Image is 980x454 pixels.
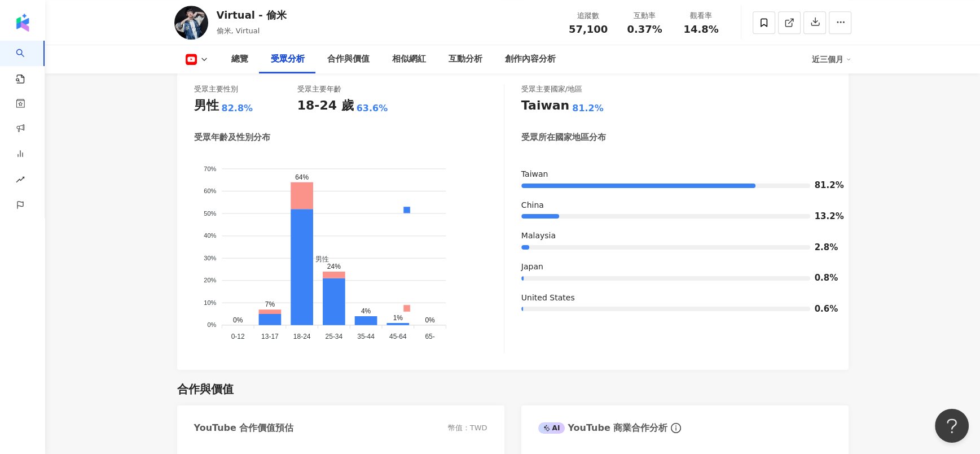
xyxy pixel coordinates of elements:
[815,181,832,190] span: 81.2%
[521,200,832,211] div: China
[14,14,32,32] img: logo icon
[231,53,248,66] div: 總覽
[680,10,723,21] div: 觀看率
[521,169,832,180] div: Taiwan
[194,132,270,143] div: 受眾年齡及性別分布
[538,422,668,434] div: YouTube 商業合作分析
[521,293,832,304] div: United States
[307,255,329,263] span: 男性
[204,299,216,306] tspan: 10%
[425,333,434,340] tspan: 65-
[222,102,253,115] div: 82.8%
[194,84,238,94] div: 受眾主要性別
[231,333,244,340] tspan: 0-12
[194,422,294,434] div: YouTube 合作價值預估
[521,84,582,94] div: 受眾主要國家/地區
[174,6,208,40] img: KOL Avatar
[16,168,25,194] span: rise
[567,10,610,21] div: 追蹤數
[217,27,260,35] span: 偷米, Virtual
[569,23,608,35] span: 57,100
[572,102,604,115] div: 81.2%
[357,102,388,115] div: 63.6%
[357,333,375,340] tspan: 35-44
[815,243,832,252] span: 2.8%
[217,8,287,22] div: Virtual - 偷米
[521,230,832,242] div: Malaysia
[204,277,216,284] tspan: 20%
[815,212,832,221] span: 13.2%
[177,381,234,397] div: 合作與價值
[627,24,662,35] span: 0.37%
[669,421,683,435] span: info-circle
[521,97,569,115] div: Taiwan
[327,53,370,66] div: 合作與價值
[207,322,216,329] tspan: 0%
[204,187,216,194] tspan: 60%
[204,232,216,239] tspan: 40%
[389,333,406,340] tspan: 45-64
[521,261,832,273] div: Japan
[812,50,851,68] div: 近三個月
[935,409,969,443] iframe: Help Scout Beacon - Open
[815,305,832,313] span: 0.6%
[392,53,426,66] div: 相似網紅
[204,255,216,261] tspan: 30%
[204,210,216,217] tspan: 50%
[325,333,342,340] tspan: 25-34
[194,97,219,115] div: 男性
[16,41,38,85] a: search
[204,165,216,172] tspan: 70%
[297,97,354,115] div: 18-24 歲
[449,53,482,66] div: 互動分析
[293,333,310,340] tspan: 18-24
[271,53,305,66] div: 受眾分析
[538,422,565,434] div: AI
[623,10,666,21] div: 互動率
[815,274,832,282] span: 0.8%
[297,84,341,94] div: 受眾主要年齡
[521,132,606,143] div: 受眾所在國家地區分布
[505,53,556,66] div: 創作內容分析
[448,423,487,433] div: 幣值：TWD
[683,24,718,35] span: 14.8%
[261,333,279,340] tspan: 13-17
